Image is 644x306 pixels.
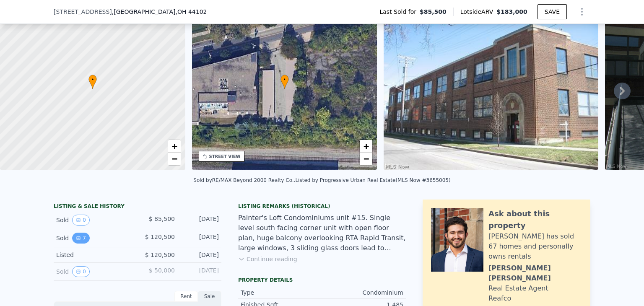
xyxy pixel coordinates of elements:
div: Sold [56,266,131,277]
div: Listed by Progressive Urban Real Estate (MLS Now #3655005) [295,177,450,183]
div: LISTING & SALE HISTORY [54,203,221,211]
span: $ 85,500 [149,215,175,222]
div: • [280,75,289,89]
div: [PERSON_NAME] has sold 67 homes and personally owns rentals [488,231,582,262]
span: $183,000 [496,8,527,15]
span: • [280,76,289,83]
button: SAVE [538,4,567,19]
div: [DATE] [182,233,219,244]
span: , [GEOGRAPHIC_DATA] [112,8,207,16]
a: Zoom in [360,140,372,153]
div: STREET VIEW [209,153,241,160]
div: Listing Remarks (Historical) [238,203,406,210]
span: + [171,141,177,151]
span: [STREET_ADDRESS] [54,8,112,16]
div: Real Estate Agent [488,283,548,293]
div: Sale [198,291,221,302]
span: − [364,153,369,164]
span: Lotside ARV [460,8,496,16]
button: View historical data [72,233,90,244]
div: Sold [56,233,131,244]
button: Show Options [574,3,590,20]
span: $85,500 [420,8,447,16]
span: $ 120,500 [145,252,175,258]
div: Condominium [322,288,403,297]
span: $ 120,500 [145,233,175,240]
div: [PERSON_NAME] [PERSON_NAME] [488,263,582,283]
div: Ask about this property [488,208,582,231]
div: [DATE] [182,251,219,259]
img: Sale: 146329963 Parcel: 85664136 [384,9,598,170]
span: • [88,76,97,83]
button: View historical data [72,266,90,277]
div: Sold [56,215,131,226]
div: Sold by RE/MAX Beyond 2000 Realty Co. . [193,177,295,183]
span: $ 50,000 [149,267,175,274]
div: Property details [238,277,406,283]
a: Zoom in [168,140,181,153]
div: [DATE] [182,266,219,277]
span: , OH 44102 [175,8,207,15]
button: View historical data [72,215,90,226]
div: Listed [56,251,131,259]
div: • [88,75,97,89]
div: [DATE] [182,215,219,226]
button: Continue reading [238,255,297,263]
div: Type [241,288,322,297]
a: Zoom out [168,153,181,165]
a: Zoom out [360,153,372,165]
span: + [364,141,369,151]
span: Last Sold for [379,8,420,16]
div: Rent [174,291,198,302]
div: Reafco [488,293,511,303]
span: − [171,153,177,164]
div: Painter's Loft Condominiums unit #15. Single level south facing corner unit with open floor plan,... [238,213,406,253]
